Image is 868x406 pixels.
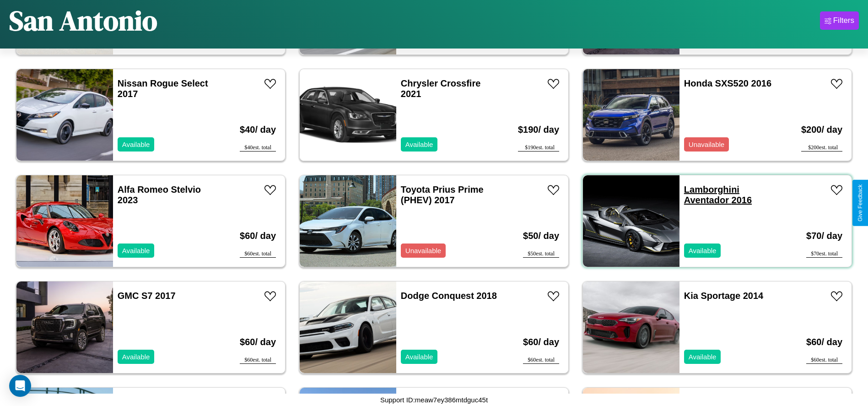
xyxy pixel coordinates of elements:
[122,351,150,363] p: Available
[401,184,484,205] a: Toyota Prius Prime (PHEV) 2017
[405,138,433,151] p: Available
[9,375,31,397] div: Open Intercom Messenger
[240,115,276,144] h3: $ 40 / day
[523,250,559,258] div: $ 50 est. total
[684,78,771,88] a: Honda SXS520 2016
[118,78,208,99] a: Nissan Rogue Select 2017
[801,144,842,152] div: $ 200 est. total
[689,138,724,151] p: Unavailable
[806,222,842,250] h3: $ 70 / day
[518,144,559,152] div: $ 190 est. total
[9,2,157,39] h1: San Antonio
[684,184,752,205] a: Lamborghini Aventador 2016
[806,357,842,364] div: $ 60 est. total
[857,184,863,222] div: Give Feedback
[401,291,497,301] a: Dodge Conquest 2018
[118,291,176,301] a: GMC S7 2017
[118,184,201,205] a: Alfa Romeo Stelvio 2023
[806,328,842,357] h3: $ 60 / day
[240,250,276,258] div: $ 60 est. total
[122,244,150,257] p: Available
[820,11,859,30] button: Filters
[405,351,433,363] p: Available
[240,328,276,357] h3: $ 60 / day
[689,351,717,363] p: Available
[240,144,276,152] div: $ 40 est. total
[689,244,717,257] p: Available
[833,16,854,25] div: Filters
[240,222,276,250] h3: $ 60 / day
[240,357,276,364] div: $ 60 est. total
[122,138,150,151] p: Available
[380,394,488,406] p: Support ID: meaw7ey386mtdguc45t
[806,250,842,258] div: $ 70 est. total
[684,291,763,301] a: Kia Sportage 2014
[523,222,559,250] h3: $ 50 / day
[523,328,559,357] h3: $ 60 / day
[518,115,559,144] h3: $ 190 / day
[801,115,842,144] h3: $ 200 / day
[405,244,441,257] p: Unavailable
[401,78,481,99] a: Chrysler Crossfire 2021
[523,357,559,364] div: $ 60 est. total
